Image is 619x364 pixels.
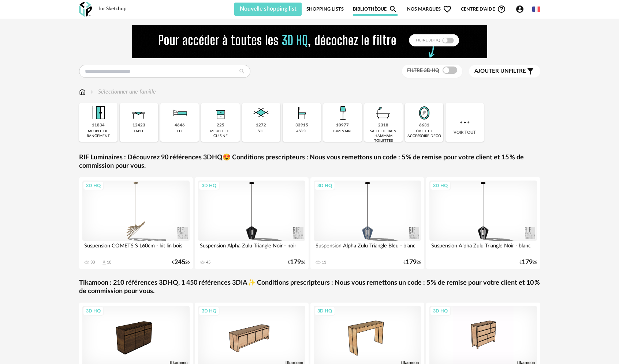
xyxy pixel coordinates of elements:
span: Account Circle icon [515,5,524,14]
div: 3D HQ [83,181,104,190]
span: Download icon [101,260,107,265]
img: fr [532,5,540,13]
span: Centre d'aideHelp Circle Outline icon [461,5,506,14]
div: 33915 [295,123,308,128]
img: more.7b13dc1.svg [458,116,471,129]
span: 179 [406,260,417,265]
div: 3D HQ [314,306,335,316]
a: 3D HQ Suspension Alpha Zulu Triangle Noir - blanc €17926 [426,177,540,269]
a: RIF Luminaires : Découvrez 90 références 3DHQ😍 Conditions prescripteurs : Nous vous remettons un ... [79,153,540,171]
div: meuble de rangement [81,129,115,139]
span: Nouvelle shopping list [240,6,297,12]
img: OXP [79,2,92,17]
div: sol [258,129,264,134]
div: 3D HQ [430,306,451,316]
div: meuble de cuisine [203,129,237,139]
span: 245 [174,260,185,265]
span: 179 [290,260,301,265]
div: salle de bain hammam toilettes [366,129,400,143]
div: 11 [322,260,326,265]
div: assise [296,129,307,134]
button: Nouvelle shopping list [234,3,302,16]
img: Literie.png [170,103,190,123]
img: FILTRE%20HQ%20NEW_V1%20(4).gif [132,25,487,58]
div: 4646 [175,123,185,128]
div: Suspension COMETS S L60cm - kit lin bois [82,241,190,255]
span: Help Circle Outline icon [497,5,506,14]
img: Miroir.png [414,103,434,123]
span: filtre [474,68,526,75]
div: 3D HQ [314,181,335,190]
div: objet et accessoire déco [407,129,441,139]
div: luminaire [333,129,353,134]
img: Salle%20de%20bain.png [373,103,393,123]
div: 3D HQ [83,306,104,316]
img: Assise.png [292,103,312,123]
a: Tikamoon : 210 références 3DHQ, 1 450 références 3DIA✨ Conditions prescripteurs : Nous vous remet... [79,279,540,296]
span: Ajouter un [474,68,509,74]
div: 45 [206,260,210,265]
div: 2318 [378,123,388,128]
span: Account Circle icon [515,5,527,14]
div: € 26 [172,260,190,265]
img: svg+xml;base64,PHN2ZyB3aWR0aD0iMTYiIGhlaWdodD0iMTciIHZpZXdCb3g9IjAgMCAxNiAxNyIgZmlsbD0ibm9uZSIgeG... [79,88,86,96]
div: lit [177,129,182,134]
a: 3D HQ Suspension Alpha Zulu Triangle Bleu - blanc 11 €17926 [310,177,425,269]
div: table [134,129,144,134]
a: Shopping Lists [306,3,344,16]
div: Suspension Alpha Zulu Triangle Noir - noir [198,241,306,255]
span: Filtre 3D HQ [407,68,439,73]
img: Sol.png [251,103,271,123]
div: Suspension Alpha Zulu Triangle Bleu - blanc [314,241,421,255]
span: Nos marques [407,3,452,16]
img: Meuble%20de%20rangement.png [88,103,108,123]
a: 3D HQ Suspension Alpha Zulu Triangle Noir - noir 45 €17926 [195,177,309,269]
div: 33 [90,260,95,265]
div: for Sketchup [98,6,127,12]
img: Luminaire.png [333,103,353,123]
div: 3D HQ [198,181,220,190]
span: Heart Outline icon [443,5,452,14]
div: 10977 [336,123,349,128]
span: Magnify icon [389,5,398,14]
div: 225 [217,123,224,128]
div: 6631 [419,123,429,128]
a: 3D HQ Suspension COMETS S L60cm - kit lin bois 33 Download icon 10 €24526 [79,177,193,269]
span: 179 [522,260,533,265]
div: Sélectionner une famille [89,88,156,96]
div: € 26 [403,260,421,265]
img: svg+xml;base64,PHN2ZyB3aWR0aD0iMTYiIGhlaWdodD0iMTYiIHZpZXdCb3g9IjAgMCAxNiAxNiIgZmlsbD0ibm9uZSIgeG... [89,88,95,96]
div: 11834 [92,123,105,128]
button: Ajouter unfiltre Filter icon [469,65,540,77]
div: 12423 [133,123,145,128]
div: Voir tout [445,103,484,142]
div: 3D HQ [198,306,220,316]
div: 3D HQ [430,181,451,190]
a: BibliothèqueMagnify icon [353,3,398,16]
div: € 26 [288,260,305,265]
span: Filter icon [526,67,535,76]
div: 1272 [256,123,266,128]
img: Rangement.png [210,103,230,123]
div: € 26 [519,260,537,265]
div: Suspension Alpha Zulu Triangle Noir - blanc [429,241,537,255]
div: 10 [107,260,111,265]
img: Table.png [129,103,149,123]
